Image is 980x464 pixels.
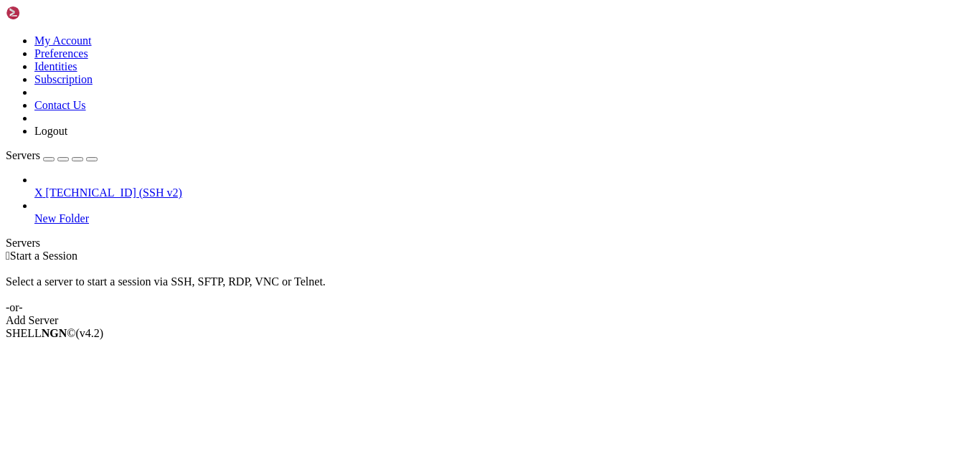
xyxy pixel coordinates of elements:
[6,149,40,161] span: Servers
[34,73,93,85] a: Subscription
[34,99,86,111] a: Contact Us
[46,186,182,199] span: [TECHNICAL_ID] (SSH v2)
[34,212,974,225] a: New Folder
[34,125,67,137] a: Logout
[34,47,88,60] a: Preferences
[34,174,974,199] li: X [TECHNICAL_ID] (SSH v2)
[34,60,77,72] a: Identities
[34,212,89,224] span: New Folder
[34,186,43,199] span: X
[6,262,974,314] div: Select a server to start a session via SSH, SFTP, RDP, VNC or Telnet. -or-
[6,250,10,262] span: 
[76,327,104,339] span: 4.2.0
[34,186,974,199] a: X [TECHNICAL_ID] (SSH v2)
[6,6,88,20] img: Shellngn
[34,34,92,47] a: My Account
[34,199,974,225] li: New Folder
[6,327,103,339] span: SHELL ©
[6,314,974,327] div: Add Server
[42,327,67,339] b: NGN
[6,149,98,161] a: Servers
[10,250,77,262] span: Start a Session
[6,237,974,250] div: Servers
